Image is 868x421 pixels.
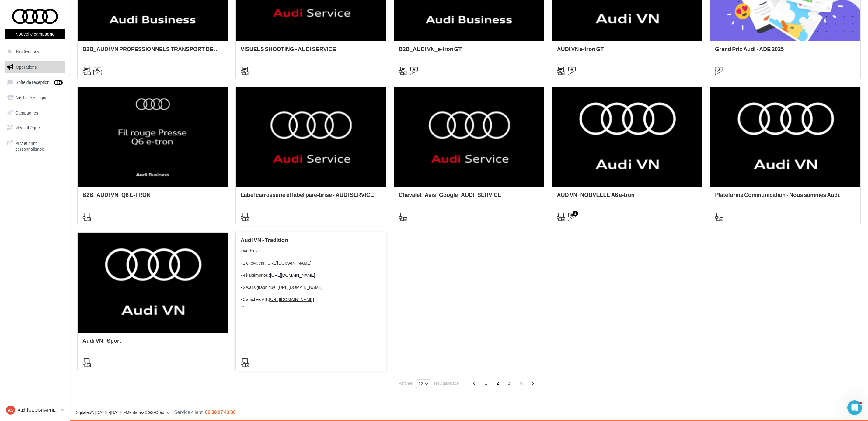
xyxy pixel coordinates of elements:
[126,410,143,415] a: Mentions
[54,80,63,85] div: 99+
[16,95,47,100] span: Visibilité en ligne
[481,378,491,388] span: 1
[16,64,37,70] span: Opérations
[241,192,381,204] div: Label carrosserie et label pare-brise - AUDI SERVICE
[557,46,697,58] div: AUDI VN e-tron GT
[15,139,63,152] span: PLV et print personnalisable
[399,46,539,58] div: B2B_AUDI VN_e-tron GT
[557,192,697,204] div: AUD VN_NOUVELLE A6 e-tron
[145,410,154,415] a: CGS
[715,46,856,58] div: Grand Prix Audi - ADE 2025
[241,46,381,58] div: VISUELS SHOOTING - AUDI SERVICE
[82,46,223,58] div: B2B_AUDI VN PROFESSIONNELS TRANSPORT DE PERSONNES
[205,409,236,415] span: 02 30 07 43 80
[4,76,66,89] a: Boîte de réception99+
[847,400,862,415] iframe: Intercom live chat
[416,379,431,388] button: 12
[266,260,311,265] a: [URL][DOMAIN_NAME]
[16,49,39,54] span: Notifications
[278,285,323,290] a: [URL][DOMAIN_NAME]
[270,272,315,278] a: [URL][DOMAIN_NAME]
[82,192,223,204] div: B2B_AUDI VN_Q6 E-TRON
[241,248,381,309] div: Livrables : - 2 chevalets : - 4 kakémonos : - 2 walls graphique : - 5 affiches A3 :
[493,378,503,388] span: 2
[5,29,65,39] button: Nouvelle campagne
[174,409,203,415] span: Service client
[16,80,50,85] span: Boîte de réception
[399,192,539,204] div: Chevalet_Avis_Google_AUDI_SERVICE
[155,410,169,415] a: Crédits
[419,381,423,386] span: 12
[18,407,58,413] p: Audi [GEOGRAPHIC_DATA]
[82,337,223,350] div: Audi VN - Sport
[15,110,38,115] span: Campagnes
[4,137,66,155] a: PLV et print personnalisable
[4,91,66,104] a: Visibilité en ligne
[4,61,66,74] a: Opérations
[715,192,856,204] div: Plateforme Communication - Nous sommes Audi.
[4,107,66,119] a: Campagnes
[8,407,13,413] span: AS
[399,380,413,386] span: Afficher
[4,46,64,58] button: Notifications
[516,378,526,388] span: 4
[5,404,65,416] a: AS Audi [GEOGRAPHIC_DATA]
[241,237,381,243] div: Audi VN - Tradition
[434,380,459,386] span: résultats/page
[75,410,236,415] span: © [DATE]-[DATE] - - -
[75,410,91,415] a: Digitaleo
[504,378,514,388] span: 3
[573,211,578,216] div: 2
[15,125,40,130] span: Médiathèque
[269,297,314,302] a: [URL][DOMAIN_NAME]
[4,122,66,134] a: Médiathèque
